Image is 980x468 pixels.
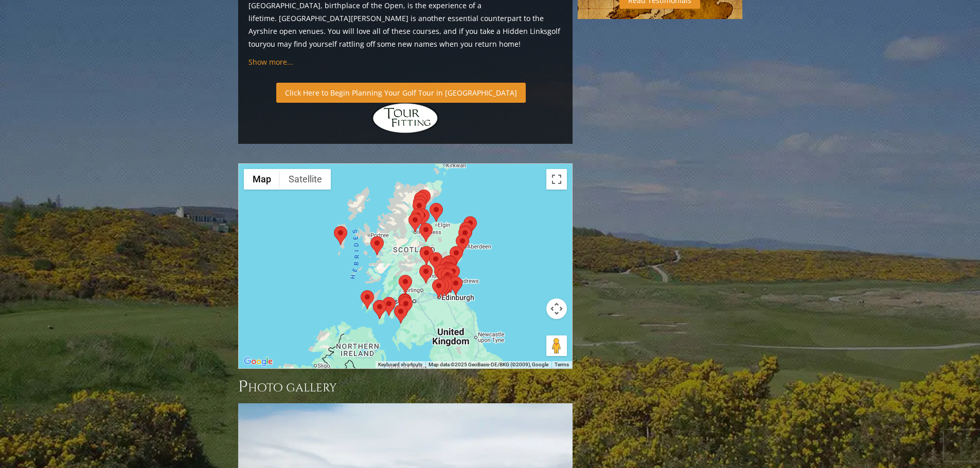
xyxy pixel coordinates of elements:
img: Hidden Links [372,103,439,134]
img: Google [241,355,275,368]
button: Keyboard shortcuts [378,361,422,368]
a: Show more... [248,57,293,67]
button: Drag Pegman onto the map to open Street View [546,335,567,356]
a: Open this area in Google Maps (opens a new window) [241,355,275,368]
button: Show street map [244,169,280,190]
a: Click Here to Begin Planning Your Golf Tour in [GEOGRAPHIC_DATA] [276,83,526,103]
h3: Photo Gallery [238,377,573,397]
button: Show satellite imagery [280,169,331,190]
a: golf tour [248,26,560,49]
button: Map camera controls [546,298,567,319]
button: Toggle fullscreen view [546,169,567,190]
span: Map data ©2025 GeoBasis-DE/BKG (©2009), Google [429,362,548,367]
a: Terms (opens in new tab) [555,362,569,367]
